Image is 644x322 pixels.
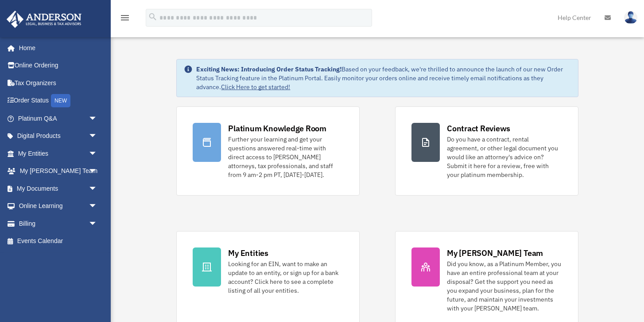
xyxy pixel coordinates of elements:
i: menu [120,12,130,23]
span: arrow_drop_down [89,145,106,163]
a: Click Here to get started! [221,83,290,91]
a: Online Ordering [6,57,111,75]
a: menu [120,16,130,23]
a: Digital Productsarrow_drop_down [6,127,111,145]
a: Billingarrow_drop_down [6,215,111,232]
span: arrow_drop_down [89,162,106,181]
div: Further your learning and get your questions answered real-time with direct access to [PERSON_NAM... [228,135,343,179]
span: arrow_drop_down [89,215,106,233]
strong: Exciting News: Introducing Order Status Tracking! [196,65,341,73]
div: Did you know, as a Platinum Member, you have an entire professional team at your disposal? Get th... [447,259,562,313]
a: Platinum Q&Aarrow_drop_down [6,110,111,127]
img: User Pic [624,11,637,24]
a: Order StatusNEW [6,92,111,110]
a: Platinum Knowledge Room Further your learning and get your questions answered real-time with dire... [176,106,360,196]
a: Events Calendar [6,232,111,250]
a: Online Learningarrow_drop_down [6,197,111,215]
div: Platinum Knowledge Room [228,123,326,134]
div: My Entities [228,247,268,259]
div: My [PERSON_NAME] Team [447,247,543,259]
div: Looking for an EIN, want to make an update to an entity, or sign up for a bank account? Click her... [228,259,343,295]
a: Home [6,39,106,57]
a: Tax Organizers [6,74,111,92]
a: My [PERSON_NAME] Teamarrow_drop_down [6,162,111,180]
a: Contract Reviews Do you have a contract, rental agreement, or other legal document you would like... [395,106,578,196]
span: arrow_drop_down [89,197,106,216]
span: arrow_drop_down [89,127,106,145]
a: My Documentsarrow_drop_down [6,180,111,197]
i: search [148,12,158,22]
div: Contract Reviews [447,123,510,134]
img: Anderson Advisors Platinum Portal [4,11,84,28]
span: arrow_drop_down [89,110,106,128]
div: Do you have a contract, rental agreement, or other legal document you would like an attorney's ad... [447,135,562,179]
span: arrow_drop_down [89,180,106,198]
a: My Entitiesarrow_drop_down [6,145,111,162]
div: Based on your feedback, we're thrilled to announce the launch of our new Order Status Tracking fe... [196,65,570,91]
div: NEW [51,94,70,107]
